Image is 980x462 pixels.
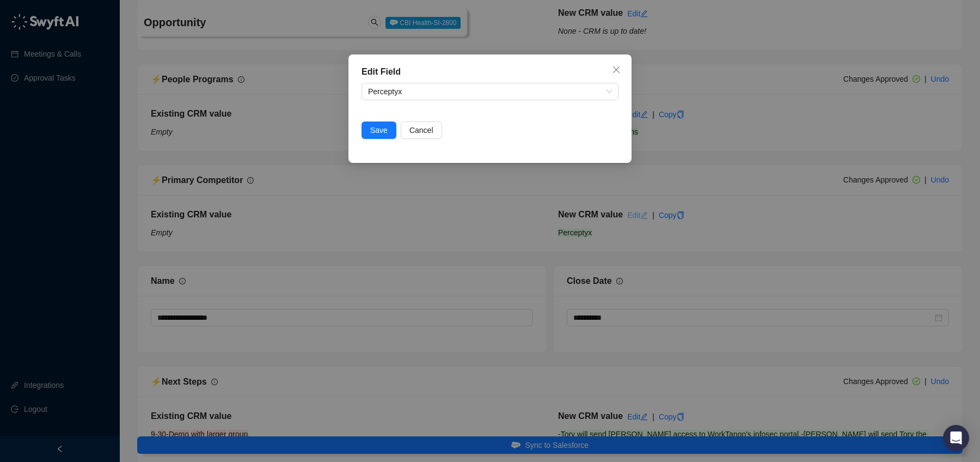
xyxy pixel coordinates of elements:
div: Open Intercom Messenger [943,425,969,451]
button: Close [608,61,625,78]
span: Save [370,124,388,136]
div: Edit Field [362,65,618,78]
span: Cancel [409,124,433,136]
button: Save [362,121,396,139]
span: Perceptyx [368,83,612,100]
span: close [612,65,621,74]
button: Cancel [401,121,442,139]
